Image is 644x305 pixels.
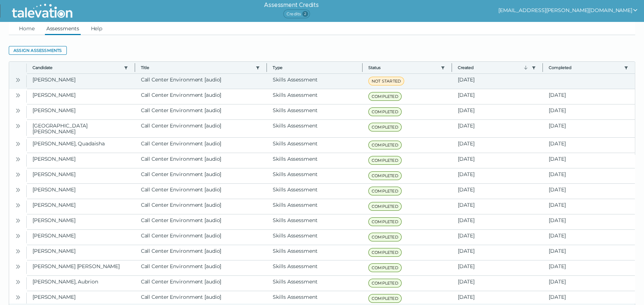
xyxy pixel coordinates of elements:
[368,92,402,101] span: COMPLETED
[32,65,121,70] button: Candidate
[15,108,21,114] cds-icon: Open
[141,65,253,70] button: Title
[27,184,135,199] clr-dg-cell: [PERSON_NAME]
[540,60,545,75] button: Column resize handle
[452,214,543,229] clr-dg-cell: [DATE]
[302,11,308,17] span: 2
[267,184,363,199] clr-dg-cell: Skills Assessment
[45,22,81,35] a: Assessments
[27,74,135,89] clr-dg-cell: [PERSON_NAME]
[368,233,402,241] span: COMPLETED
[452,184,543,199] clr-dg-cell: [DATE]
[135,89,267,104] clr-dg-cell: Call Center Environment [audio]
[452,230,543,245] clr-dg-cell: [DATE]
[368,156,402,165] span: COMPLETED
[27,104,135,119] clr-dg-cell: [PERSON_NAME]
[135,245,267,260] clr-dg-cell: Call Center Environment [audio]
[14,201,22,209] button: Open
[135,199,267,214] clr-dg-cell: Call Center Environment [audio]
[368,65,438,70] button: Status
[15,77,21,83] cds-icon: Open
[452,168,543,183] clr-dg-cell: [DATE]
[135,104,267,119] clr-dg-cell: Call Center Environment [audio]
[267,245,363,260] clr-dg-cell: Skills Assessment
[549,65,621,70] button: Completed
[498,6,638,15] button: show user actions
[14,185,22,194] button: Open
[15,92,21,98] cds-icon: Open
[27,214,135,229] clr-dg-cell: [PERSON_NAME]
[14,106,22,115] button: Open
[368,123,402,131] span: COMPLETED
[14,216,22,225] button: Open
[452,104,543,119] clr-dg-cell: [DATE]
[543,245,635,260] clr-dg-cell: [DATE]
[135,260,267,275] clr-dg-cell: Call Center Environment [audio]
[452,89,543,104] clr-dg-cell: [DATE]
[89,22,104,35] a: Help
[15,156,21,162] cds-icon: Open
[267,138,363,153] clr-dg-cell: Skills Assessment
[135,276,267,291] clr-dg-cell: Call Center Environment [audio]
[9,2,76,20] img: Talevation_Logo_Transparent_white.png
[14,155,22,163] button: Open
[15,172,21,178] cds-icon: Open
[14,262,22,271] button: Open
[27,153,135,168] clr-dg-cell: [PERSON_NAME]
[360,60,365,75] button: Column resize handle
[543,168,635,183] clr-dg-cell: [DATE]
[15,264,21,270] cds-icon: Open
[135,153,267,168] clr-dg-cell: Call Center Environment [audio]
[543,104,635,119] clr-dg-cell: [DATE]
[267,89,363,104] clr-dg-cell: Skills Assessment
[18,22,36,35] a: Home
[135,230,267,245] clr-dg-cell: Call Center Environment [audio]
[543,138,635,153] clr-dg-cell: [DATE]
[267,260,363,275] clr-dg-cell: Skills Assessment
[368,263,402,272] span: COMPLETED
[452,199,543,214] clr-dg-cell: [DATE]
[458,65,529,70] button: Created
[135,168,267,183] clr-dg-cell: Call Center Environment [audio]
[27,120,135,137] clr-dg-cell: [GEOGRAPHIC_DATA][PERSON_NAME]
[9,46,67,55] button: Assign assessments
[133,60,137,75] button: Column resize handle
[15,233,21,239] cds-icon: Open
[15,279,21,285] cds-icon: Open
[27,230,135,245] clr-dg-cell: [PERSON_NAME]
[135,214,267,229] clr-dg-cell: Call Center Environment [audio]
[14,170,22,179] button: Open
[283,9,310,18] span: Credits
[267,120,363,137] clr-dg-cell: Skills Assessment
[267,74,363,89] clr-dg-cell: Skills Assessment
[135,184,267,199] clr-dg-cell: Call Center Environment [audio]
[267,199,363,214] clr-dg-cell: Skills Assessment
[543,89,635,104] clr-dg-cell: [DATE]
[267,230,363,245] clr-dg-cell: Skills Assessment
[267,153,363,168] clr-dg-cell: Skills Assessment
[368,107,402,116] span: COMPLETED
[264,60,269,75] button: Column resize handle
[15,294,21,300] cds-icon: Open
[368,77,404,85] span: NOT STARTED
[273,65,356,70] span: Type
[368,279,402,287] span: COMPLETED
[449,60,454,75] button: Column resize handle
[452,153,543,168] clr-dg-cell: [DATE]
[267,168,363,183] clr-dg-cell: Skills Assessment
[27,276,135,291] clr-dg-cell: [PERSON_NAME], Aubrion
[135,138,267,153] clr-dg-cell: Call Center Environment [audio]
[15,248,21,254] cds-icon: Open
[543,184,635,199] clr-dg-cell: [DATE]
[264,1,318,9] h6: Assessment Credits
[15,123,21,129] cds-icon: Open
[452,74,543,89] clr-dg-cell: [DATE]
[452,138,543,153] clr-dg-cell: [DATE]
[135,120,267,137] clr-dg-cell: Call Center Environment [audio]
[543,260,635,275] clr-dg-cell: [DATE]
[267,104,363,119] clr-dg-cell: Skills Assessment
[14,277,22,286] button: Open
[368,217,402,226] span: COMPLETED
[27,168,135,183] clr-dg-cell: [PERSON_NAME]
[14,75,22,84] button: Open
